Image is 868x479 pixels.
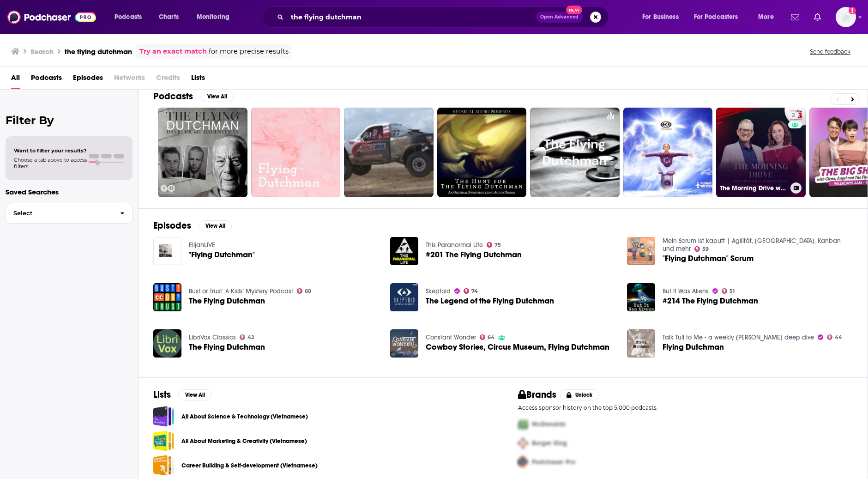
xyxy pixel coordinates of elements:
[836,7,856,27] button: Show profile menu
[722,288,735,294] a: 51
[663,255,753,262] a: "Flying Dutchman" Scrum
[518,389,556,400] h2: Brands
[30,47,54,56] h3: Search
[514,453,532,472] img: Third Pro Logo
[752,10,785,24] button: open menu
[390,237,418,265] img: #201 The Flying Dutchman
[7,8,96,26] img: Podchaser - Follow, Share and Rate Podcasts
[636,10,690,24] button: open menu
[73,70,103,89] a: Episodes
[663,287,709,295] a: But It Was Aliens
[153,329,181,358] img: The Flying Dutchman
[663,297,758,305] a: #214 The Flying Dutchman
[153,406,174,427] span: All About Science & Technology (Vietnamese)
[108,10,154,24] button: open menu
[189,251,255,259] a: "Flying Dutchman"
[189,333,236,341] a: LibriVox Classics
[189,241,215,249] a: ElijahLIVE
[792,111,795,120] span: 2
[627,283,655,311] img: #214 The Flying Dutchman
[65,47,132,56] h3: the flying dutchman
[189,343,265,351] span: The Flying Dutchman
[827,334,843,340] a: 44
[153,10,184,24] a: Charts
[191,70,205,89] a: Lists
[6,210,113,216] span: Select
[153,91,193,102] h2: Podcasts
[810,9,825,25] a: Show notifications dropdown
[178,389,211,400] button: View All
[6,114,133,127] h2: Filter By
[139,46,207,57] a: Try an exact match
[153,237,181,265] img: "Flying Dutchman"
[464,288,478,294] a: 74
[297,288,312,294] a: 60
[190,10,241,24] button: open menu
[390,329,418,358] a: Cowboy Stories, Circus Museum, Flying Dutchman
[663,343,724,351] a: Flying Dutchman
[189,297,265,305] a: The Flying Dutchman
[390,283,418,311] img: The Legend of the Flying Dutchman
[247,335,254,340] span: 42
[426,343,609,351] a: Cowboy Stories, Circus Museum, Flying Dutchman
[305,289,311,293] span: 60
[532,458,575,466] span: Podchaser Pro
[663,333,814,341] a: Talk Tull to Me - a weekly Jethro Tull deep dive
[153,455,174,476] a: Career Building & Self-development (Vietnamese)
[702,247,709,251] span: 59
[560,389,599,400] button: Unlock
[153,220,191,231] h2: Episodes
[758,11,774,24] span: More
[536,12,583,23] button: Open AdvancedNew
[153,220,232,231] a: EpisodesView All
[642,11,679,24] span: For Business
[153,91,234,102] a: PodcastsView All
[6,188,133,196] p: Saved Searches
[181,412,308,422] a: All About Science & Technology (Vietnamese)
[115,11,142,24] span: Podcasts
[31,70,62,89] a: Podcasts
[14,157,87,170] span: Choose a tab above to access filters.
[566,6,583,14] span: New
[209,46,289,57] span: for more precise results
[200,91,234,102] button: View All
[514,415,532,434] img: First Pro Logo
[426,251,522,259] span: #201 The Flying Dutchman
[807,48,853,55] button: Send feedback
[11,70,20,89] a: All
[849,7,856,14] svg: Add a profile image
[426,297,554,305] a: The Legend of the Flying Dutchman
[199,220,232,231] button: View All
[156,70,180,89] span: Credits
[788,111,799,119] a: 2
[240,334,254,340] a: 42
[471,289,478,293] span: 74
[487,242,501,248] a: 75
[694,246,709,252] a: 59
[181,461,318,471] a: Career Building & Self-development (Vietnamese)
[6,203,133,224] button: Select
[426,287,451,295] a: Skeptoid
[836,7,856,27] span: Logged in as itang
[835,335,842,340] span: 44
[787,9,803,25] a: Show notifications dropdown
[694,11,738,24] span: For Podcasters
[114,70,145,89] span: Networks
[688,10,752,24] button: open menu
[153,389,211,400] a: ListsView All
[627,329,655,358] a: Flying Dutchman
